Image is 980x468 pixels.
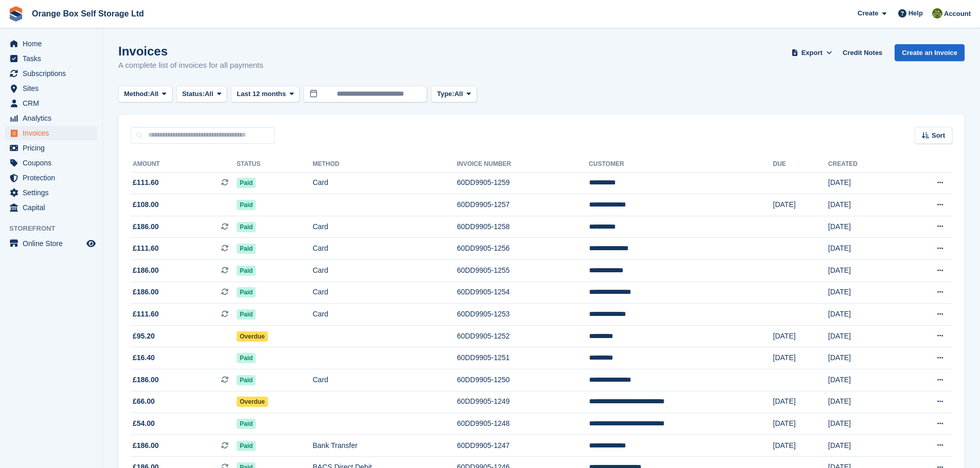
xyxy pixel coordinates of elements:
[457,369,589,391] td: 60DD9905-1250
[133,418,155,429] span: £54.00
[23,66,84,81] span: Subscriptions
[23,36,84,51] span: Home
[5,236,97,251] a: menu
[124,89,150,99] span: Method:
[237,375,256,385] span: Paid
[237,397,268,407] span: Overdue
[5,185,97,200] a: menu
[5,111,97,125] a: menu
[828,391,900,413] td: [DATE]
[457,391,589,413] td: 60DD9905-1249
[23,126,84,140] span: Invoices
[773,156,828,173] th: Due
[118,60,263,71] p: A complete list of invoices for all payments
[237,353,256,363] span: Paid
[237,178,256,188] span: Paid
[237,156,313,173] th: Status
[828,238,900,260] td: [DATE]
[237,441,256,451] span: Paid
[133,352,155,363] span: £16.40
[231,86,299,103] button: Last 12 months
[5,200,97,215] a: menu
[182,89,205,99] span: Status:
[133,265,159,276] span: £186.00
[8,6,24,22] img: stora-icon-8386f47178a22dfd0bd8f6a31ec36ba5ce8667c1dd55bd0f319d3a0aa187defe.svg
[133,309,159,320] span: £111.60
[457,260,589,282] td: 60DD9905-1255
[457,216,589,238] td: 60DD9905-1258
[237,419,256,429] span: Paid
[23,156,84,170] span: Coupons
[789,44,834,61] button: Export
[85,237,97,250] a: Preview store
[133,177,159,188] span: £111.60
[908,8,923,18] span: Help
[133,396,155,407] span: £66.00
[237,244,256,254] span: Paid
[828,216,900,238] td: [DATE]
[23,51,84,66] span: Tasks
[23,171,84,185] span: Protection
[5,51,97,66] a: menu
[23,200,84,215] span: Capital
[773,325,828,347] td: [DATE]
[457,172,589,194] td: 60DD9905-1259
[313,304,457,326] td: Card
[23,141,84,155] span: Pricing
[237,266,256,276] span: Paid
[457,347,589,369] td: 60DD9905-1251
[133,221,159,232] span: £186.00
[828,304,900,326] td: [DATE]
[237,200,256,210] span: Paid
[133,199,159,210] span: £108.00
[313,172,457,194] td: Card
[313,435,457,457] td: Bank Transfer
[932,130,945,141] span: Sort
[23,111,84,125] span: Analytics
[457,304,589,326] td: 60DD9905-1253
[23,236,84,251] span: Online Store
[457,238,589,260] td: 60DD9905-1256
[828,435,900,457] td: [DATE]
[23,81,84,96] span: Sites
[457,194,589,216] td: 60DD9905-1257
[828,172,900,194] td: [DATE]
[895,44,965,61] a: Create an Invoice
[118,86,172,103] button: Method: All
[431,86,476,103] button: Type: All
[23,185,84,200] span: Settings
[23,96,84,110] span: CRM
[5,171,97,185] a: menu
[118,44,263,58] h1: Invoices
[237,222,256,232] span: Paid
[828,325,900,347] td: [DATE]
[5,81,97,96] a: menu
[773,347,828,369] td: [DATE]
[313,369,457,391] td: Card
[801,48,823,58] span: Export
[313,216,457,238] td: Card
[828,156,900,173] th: Created
[589,156,773,173] th: Customer
[150,89,159,99] span: All
[237,331,268,342] span: Overdue
[5,156,97,170] a: menu
[9,223,102,234] span: Storefront
[5,126,97,140] a: menu
[828,413,900,435] td: [DATE]
[133,287,159,297] span: £186.00
[133,243,159,254] span: £111.60
[5,96,97,110] a: menu
[839,44,886,61] a: Credit Notes
[205,89,213,99] span: All
[131,156,237,173] th: Amount
[773,435,828,457] td: [DATE]
[437,89,454,99] span: Type:
[828,260,900,282] td: [DATE]
[828,369,900,391] td: [DATE]
[5,66,97,81] a: menu
[313,156,457,173] th: Method
[457,156,589,173] th: Invoice Number
[828,347,900,369] td: [DATE]
[133,440,159,451] span: £186.00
